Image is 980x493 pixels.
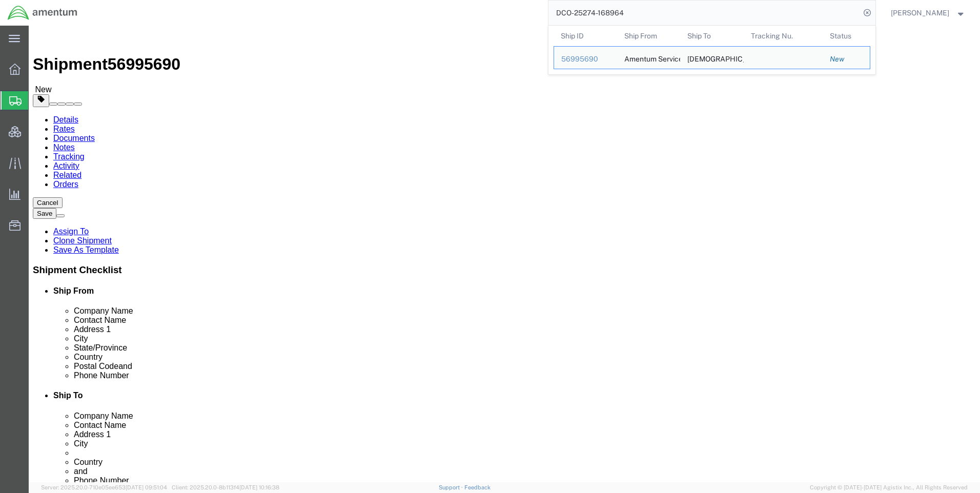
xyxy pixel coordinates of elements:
th: Ship ID [554,26,617,46]
span: Ray Cheatteam [891,7,949,18]
th: Status [823,26,870,46]
span: Copyright © [DATE]-[DATE] Agistix Inc., All Rights Reserved [810,483,968,492]
a: Feedback [464,484,491,490]
span: Server: 2025.20.0-710e05ee653 [41,484,167,490]
span: Client: 2025.20.0-8b113f4 [172,484,279,490]
span: [DATE] 10:16:38 [239,484,279,490]
span: [DATE] 09:51:04 [126,484,167,490]
div: New [830,54,863,65]
div: 56995690 [561,54,610,65]
th: Tracking Nu. [743,26,823,46]
img: logo [7,5,78,20]
input: Search for shipment number, reference number [548,1,860,25]
iframe: FS Legacy Container [29,26,980,482]
div: Amentum Services, Inc. [624,47,673,69]
th: Ship To [680,26,744,46]
table: Search Results [554,26,875,74]
a: Support [439,484,464,490]
th: Ship From [617,26,680,46]
div: US Army [687,47,737,69]
button: [PERSON_NAME] [890,7,966,19]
